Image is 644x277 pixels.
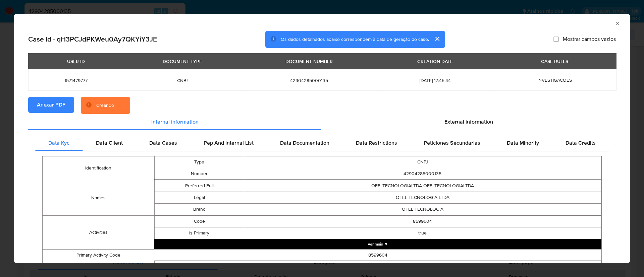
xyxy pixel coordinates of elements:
button: cerrar [429,31,445,47]
span: Data Cases [149,139,177,147]
td: OFELTECNOLOGIALTDA OFELTECNOLOGIALTDA [244,180,601,192]
span: Os dados detalhados abaixo correspondem à data de geração do caso. [281,36,429,43]
td: Preferred Full [155,180,244,192]
td: Income [155,261,244,273]
td: Brand [155,204,244,215]
td: true [244,227,601,239]
span: Data Documentation [280,139,329,147]
td: 8599604 [154,250,602,261]
span: Pep And Internal List [204,139,254,147]
div: Detailed internal info [35,135,609,151]
td: 42904285000135 [244,168,601,180]
span: 42904285000135 [249,77,369,83]
td: OFEL TECNOLOGIA [244,204,601,215]
td: CNPJ [244,156,601,168]
td: Primary Activity Code [43,250,154,261]
button: Anexar PDF [28,97,74,113]
div: DOCUMENT TYPE [159,56,206,67]
input: Mostrar campos vazios [553,37,559,42]
span: Data Kyc [48,139,69,147]
span: Mostrar campos vazios [563,36,616,43]
span: Data Minority [507,139,539,147]
td: 9999999 [244,261,601,273]
td: OFEL TECNOLOGIA LTDA [244,192,601,204]
td: Code [155,216,244,227]
div: USER ID [63,56,89,67]
td: 8599604 [244,216,601,227]
div: CASE RULES [537,56,572,67]
td: Names [43,180,154,216]
div: closure-recommendation-modal [14,14,630,263]
td: Is Primary [155,227,244,239]
span: Data Credits [566,139,596,147]
span: 1571479777 [36,77,116,83]
span: INVESTIGACOES [537,77,572,83]
td: Identification [43,156,154,180]
span: Anexar PDF [37,97,65,112]
button: Expand array [154,239,601,249]
span: [DATE] 17:45:44 [386,77,485,83]
div: DOCUMENT NUMBER [281,56,337,67]
td: Type [155,156,244,168]
div: Creando [96,102,114,109]
div: Detailed info [28,114,616,130]
h2: Case Id - qH3PCJdPKWeu0Ay7QKYiY3JE [28,35,157,44]
td: Activities [43,216,154,250]
td: Legal [155,192,244,204]
span: External information [444,118,493,126]
div: CREATION DATE [413,56,457,67]
span: Data Restrictions [356,139,397,147]
span: Internal information [151,118,199,126]
button: Fechar a janela [614,20,620,26]
span: Peticiones Secundarias [424,139,480,147]
td: Number [155,168,244,180]
span: CNPJ [132,77,233,83]
span: Data Client [96,139,123,147]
